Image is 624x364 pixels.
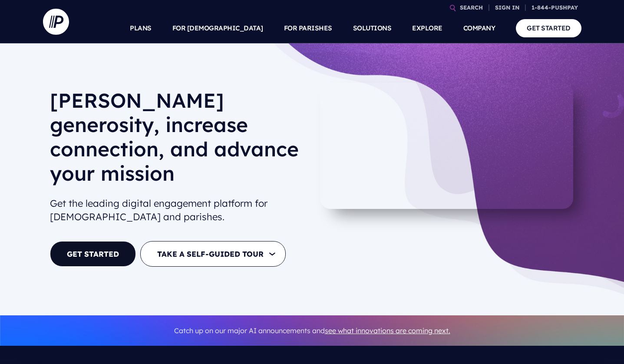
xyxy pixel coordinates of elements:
a: PLANS [130,13,152,43]
a: COMPANY [463,13,495,43]
h2: Get the leading digital engagement platform for [DEMOGRAPHIC_DATA] and parishes. [50,193,305,227]
a: EXPLORE [412,13,442,43]
a: SOLUTIONS [353,13,392,43]
a: FOR [DEMOGRAPHIC_DATA] [172,13,263,43]
a: see what innovations are coming next. [325,326,450,335]
a: GET STARTED [50,241,136,267]
a: FOR PARISHES [284,13,332,43]
h1: [PERSON_NAME] generosity, increase connection, and advance your mission [50,88,305,192]
button: TAKE A SELF-GUIDED TOUR [140,241,286,267]
p: Catch up on our major AI announcements and [50,321,574,341]
a: GET STARTED [516,19,581,37]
